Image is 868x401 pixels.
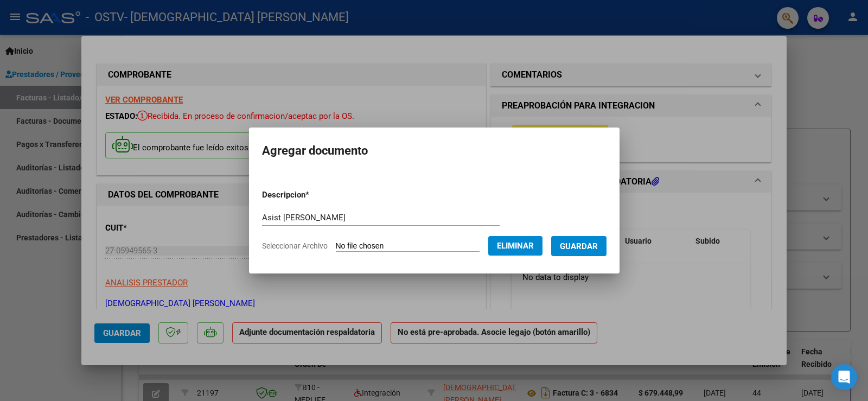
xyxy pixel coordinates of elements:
[560,241,598,251] span: Guardar
[262,189,366,201] p: Descripcion
[262,141,607,161] h2: Agregar documento
[497,241,534,251] span: Eliminar
[551,236,607,256] button: Guardar
[831,364,857,390] div: Open Intercom Messenger
[488,236,542,256] button: Eliminar
[262,241,328,250] span: Seleccionar Archivo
